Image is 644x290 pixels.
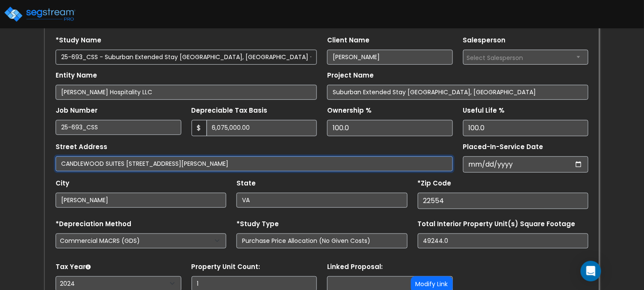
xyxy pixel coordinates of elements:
label: Depreciable Tax Basis [192,106,268,116]
input: Entity Name [56,85,317,100]
label: City [56,179,69,188]
label: Placed-In-Service Date [463,142,544,152]
label: *Study Type [236,219,279,229]
input: 0.00 [207,120,317,136]
img: logo_pro_r.png [3,6,76,23]
input: Street Address [56,156,453,171]
label: Tax Year [56,262,91,272]
label: Client Name [327,36,369,45]
input: Ownership [327,120,453,136]
label: *Study Name [56,36,101,45]
input: total square foot [418,233,588,248]
label: *Depreciation Method [56,219,131,229]
label: Total Interior Property Unit(s) Square Footage [418,219,576,229]
label: Job Number [56,106,97,116]
input: Client Name [327,50,453,65]
input: Study Name [56,50,317,65]
div: Open Intercom Messenger [581,261,601,281]
label: Linked Proposal: [327,262,383,272]
input: Zip Code [418,193,588,209]
label: Project Name [327,71,374,81]
label: Ownership % [327,106,372,116]
input: Project Name [327,85,588,100]
label: Property Unit Count: [192,262,260,272]
label: Useful Life % [463,106,505,116]
label: Entity Name [56,71,97,81]
label: Salesperson [463,36,506,45]
label: State [236,179,256,188]
input: Depreciation [463,120,589,136]
label: *Zip Code [418,179,452,188]
label: Street Address [56,142,107,152]
span: $ [192,120,207,136]
span: Select Salesperson [467,54,523,62]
